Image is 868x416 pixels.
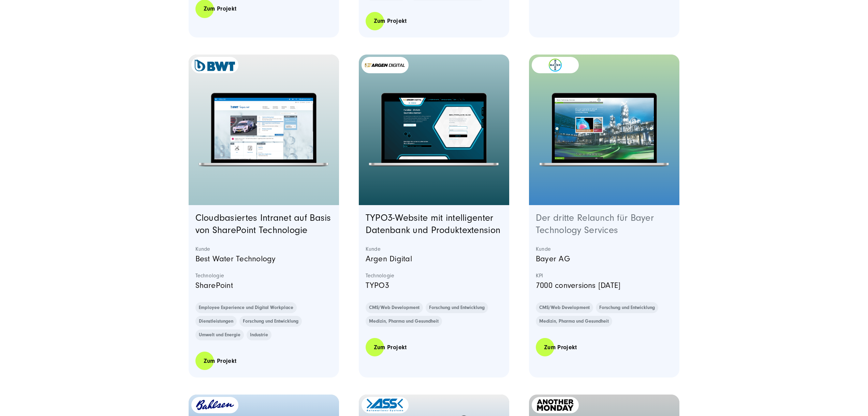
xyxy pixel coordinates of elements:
p: Best Water Technology [195,252,333,265]
strong: Kunde [195,246,333,252]
a: Employee Experience und Digital Workplace [195,302,297,313]
a: Medizin, Pharma und Gesundheit [536,316,612,327]
img: logo_argen_digital [365,63,405,67]
a: Der dritte Relaunch für Bayer Technology Services [536,213,654,235]
p: SharePoint [195,279,333,292]
a: Zum Projekt [366,338,415,357]
a: Zum Projekt [536,338,585,357]
a: Featured image: - Read full post: Best Water Technology (BWT) | Intranet | SUNZINET [189,55,339,205]
strong: Kunde [366,246,503,252]
img: Logo_Bayer.svg [549,59,562,72]
a: Zum Projekt [366,11,415,31]
a: Featured image: - Read full post: Bayer AG | Internet Relaunch | SUNZINET [529,55,680,205]
strong: KPI [536,272,673,279]
img: placeholder-macbook.png [196,88,332,172]
a: Featured image: - Read full post: Argen Digital | TYPO3-Website | SUNZINET [359,55,510,205]
article: Blog post summary: Bayer AG | Internet Relaunch | SUNZINET [529,55,680,377]
a: Forschung und Entwicklung [239,316,302,327]
img: another-monday-c89bb [536,399,575,412]
img: ASS_Logo [367,399,403,412]
a: Umwelt und Energie [195,329,244,340]
img: placeholder-macbook.png [366,88,502,172]
a: Forschung und Entwicklung [426,302,488,313]
img: placeholder-macbook.png [536,88,672,172]
p: 7000 conversions [DATE] [536,279,673,292]
strong: Technologie [195,272,333,279]
img: BWT_Logo [195,59,235,71]
a: Forschung und Entwicklung [596,302,658,313]
article: Blog post summary: Argen Digital | TYPO3-Website | SUNZINET [359,55,510,377]
p: TYPO3 [366,279,503,292]
strong: Technologie [366,272,503,279]
a: CMS/Web Development [536,302,593,313]
a: Cloudbasiertes Intranet auf Basis von SharePoint Technologie [195,213,331,235]
img: logo_Bahlsen [195,399,235,411]
article: Blog post summary: Best Water Technology (BWT) | Intranet | SUNZINET [189,55,339,377]
p: Argen Digital [366,252,503,265]
a: Zum Projekt [195,351,245,371]
a: CMS/Web Development [366,302,423,313]
a: Industrie [247,329,271,340]
a: Dienstleistungen [195,316,237,327]
a: TYPO3-Website mit intelligenter Datenbank und Produktextension [366,213,500,235]
strong: Kunde [536,246,673,252]
p: Bayer AG [536,252,673,265]
a: Medizin, Pharma und Gesundheit [366,316,442,327]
